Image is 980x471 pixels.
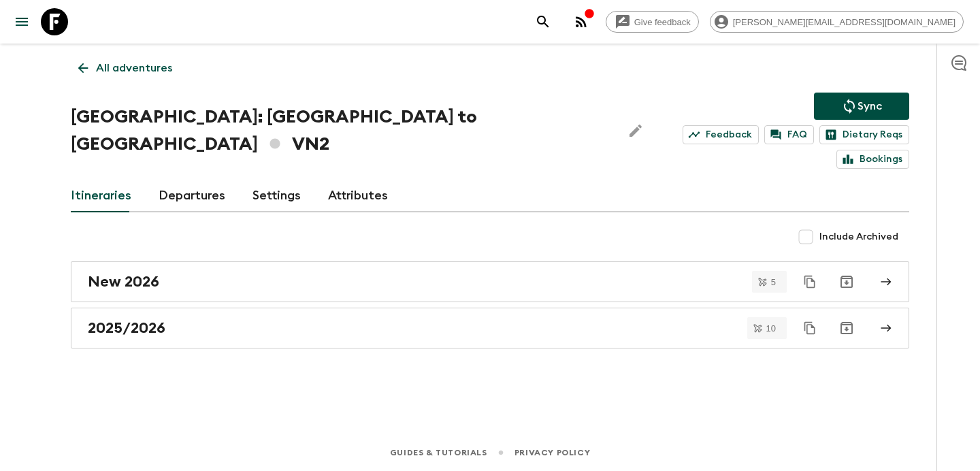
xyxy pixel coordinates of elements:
[96,60,172,76] p: All adventures
[819,230,898,244] span: Include Archived
[763,278,784,287] span: 5
[390,445,487,460] a: Guides & Tutorials
[328,180,388,212] a: Attributes
[798,316,822,340] button: Duplicate
[71,308,909,348] a: 2025/2026
[833,268,860,295] button: Archive
[252,180,301,212] a: Settings
[88,319,165,337] h2: 2025/2026
[836,150,909,169] a: Bookings
[833,314,860,342] button: Archive
[710,11,964,33] div: [PERSON_NAME][EMAIL_ADDRESS][DOMAIN_NAME]
[857,98,882,114] p: Sync
[71,103,611,158] h1: [GEOGRAPHIC_DATA]: [GEOGRAPHIC_DATA] to [GEOGRAPHIC_DATA] VN2
[725,17,963,27] span: [PERSON_NAME][EMAIL_ADDRESS][DOMAIN_NAME]
[529,8,557,35] button: search adventures
[814,93,909,120] button: Sync adventure departures to the booking engine
[758,324,784,333] span: 10
[8,8,35,35] button: menu
[606,11,699,33] a: Give feedback
[683,125,759,144] a: Feedback
[764,125,814,144] a: FAQ
[819,125,909,144] a: Dietary Reqs
[71,54,180,82] a: All adventures
[514,445,590,460] a: Privacy Policy
[798,270,822,294] button: Duplicate
[88,273,159,291] h2: New 2026
[71,261,909,302] a: New 2026
[622,103,649,158] button: Edit Adventure Title
[71,180,131,212] a: Itineraries
[159,180,225,212] a: Departures
[627,17,698,27] span: Give feedback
